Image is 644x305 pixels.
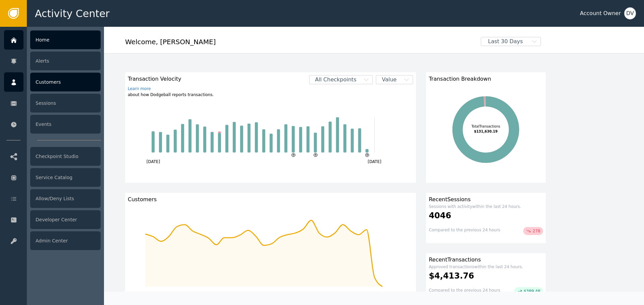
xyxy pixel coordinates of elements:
[30,30,101,49] div: Home
[240,126,243,152] rect: Transaction2025-09-24
[429,204,543,210] div: Sessions with activity within the last 24 hours.
[321,126,324,152] rect: Transaction2025-10-05
[30,168,101,187] div: Service Catalog
[368,159,382,164] text: [DATE]
[128,196,413,204] div: Customers
[203,127,206,152] rect: Transaction2025-09-19
[4,210,101,229] a: Developer Center
[429,256,543,264] div: Recent Transactions
[30,231,101,250] div: Admin Center
[30,210,101,229] div: Developer Center
[218,132,221,133] rect: Transaction2025-09-21
[309,75,373,84] button: All Checkpoints
[255,122,258,152] rect: Transaction2025-09-26
[30,189,101,208] div: Allow/Deny Lists
[189,119,192,152] rect: Transaction2025-09-17
[376,76,402,84] span: Value
[152,131,155,152] rect: Transaction2025-09-12
[4,189,101,208] a: Allow/Deny Lists
[174,130,177,152] rect: Transaction2025-09-15
[429,210,543,222] div: 4046
[366,149,369,152] rect: Transaction2025-10-11
[233,122,236,152] rect: Transaction2025-09-23
[4,72,101,92] a: Customers
[481,37,530,46] span: Last 30 Days
[159,132,162,152] rect: Transaction2025-09-13
[4,51,101,71] a: Alerts
[314,133,317,152] rect: Transaction2025-10-04
[429,264,543,270] div: Approved transactions within the last 24 hours.
[248,124,251,152] rect: Transaction2025-09-25
[30,94,101,112] div: Sessions
[4,115,101,134] a: Events
[471,125,500,128] tspan: Total Transactions
[310,76,362,84] span: All Checkpoints
[166,135,169,152] rect: Transaction2025-09-14
[4,93,101,113] a: Sessions
[376,75,413,84] button: Value
[624,7,636,19] button: DV
[128,75,214,83] span: Transaction Velocity
[292,126,295,152] rect: Transaction2025-10-01
[270,134,273,152] rect: Transaction2025-09-28
[30,147,101,166] div: Checkpoint Studio
[4,168,101,187] a: Service Catalog
[30,115,101,134] div: Events
[218,133,221,152] rect: Transaction2025-09-21
[580,9,621,17] div: Account Owner
[35,6,110,21] span: Activity Center
[533,228,540,234] span: 278
[211,132,214,152] rect: Transaction2025-09-20
[429,287,500,295] div: Compared to the previous 24 hours
[299,127,302,152] rect: Transaction2025-10-02
[476,37,546,46] button: Last 30 Days
[307,126,310,152] rect: Transaction2025-10-03
[30,52,101,70] div: Alerts
[181,124,184,152] rect: Transaction2025-09-16
[128,86,214,92] a: Learn more
[358,128,361,152] rect: Transaction2025-10-10
[128,86,214,98] div: about how Dodgeball reports transactions.
[351,129,354,152] rect: Transaction2025-10-09
[329,122,332,152] rect: Transaction2025-10-06
[4,147,101,166] a: Checkpoint Studio
[429,227,500,235] div: Compared to the previous 24 hours
[284,124,287,152] rect: Transaction2025-09-30
[524,288,540,295] span: $389.48
[225,125,228,152] rect: Transaction2025-09-22
[4,231,101,250] a: Admin Center
[429,75,491,83] span: Transaction Breakdown
[4,30,101,50] a: Home
[196,124,199,152] rect: Transaction2025-09-18
[147,159,160,164] text: [DATE]
[277,129,280,152] rect: Transaction2025-09-29
[429,270,543,282] div: $4,413.76
[262,129,265,152] rect: Transaction2025-09-27
[125,37,476,52] div: Welcome , [PERSON_NAME]
[336,117,339,152] rect: Transaction2025-10-07
[30,73,101,91] div: Customers
[474,130,498,133] tspan: $131,630.19
[429,196,543,204] div: Recent Sessions
[343,124,346,152] rect: Transaction2025-10-08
